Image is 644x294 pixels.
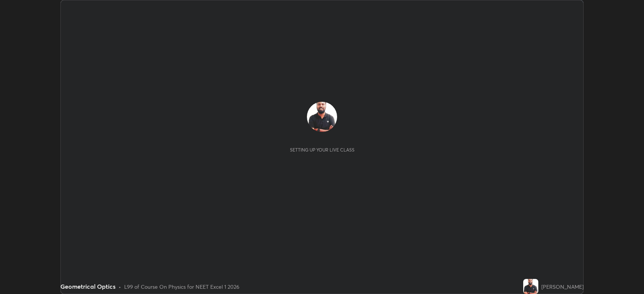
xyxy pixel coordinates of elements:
[523,279,538,294] img: 08faf541e4d14fc7b1a5b06c1cc58224.jpg
[307,102,337,132] img: 08faf541e4d14fc7b1a5b06c1cc58224.jpg
[541,283,584,291] div: [PERSON_NAME]
[124,283,239,291] div: L99 of Course On Physics for NEET Excel 1 2026
[60,282,116,291] div: Geometrical Optics
[290,147,354,153] div: Setting up your live class
[119,283,121,291] div: •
